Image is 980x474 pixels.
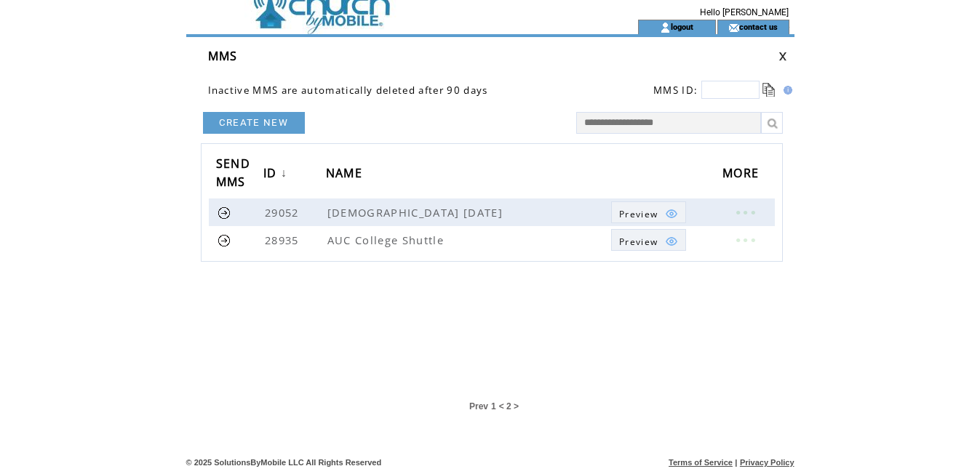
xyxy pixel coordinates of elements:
[611,201,686,223] a: Preview
[469,401,488,411] a: Prev
[722,161,762,188] span: MORE
[499,401,519,411] span: < 2 >
[327,205,506,220] span: [DEMOGRAPHIC_DATA] [DATE]
[728,22,739,33] img: contact_us_icon.gif
[779,86,792,95] img: help.gif
[263,161,281,188] span: ID
[665,235,678,248] img: eye.png
[327,233,447,247] span: AUC College Shuttle
[203,112,305,134] a: CREATE NEW
[653,84,698,97] span: MMS ID:
[619,208,658,220] span: Show MMS preview
[186,458,382,467] span: © 2025 SolutionsByMobile LLC All Rights Reserved
[671,22,693,31] a: logout
[700,7,789,17] span: Hello [PERSON_NAME]
[265,233,303,247] span: 28935
[739,22,778,31] a: contact us
[740,458,794,467] a: Privacy Policy
[491,401,496,411] a: 1
[619,236,658,248] span: Show MMS preview
[263,161,291,188] a: ID↓
[735,458,737,467] span: |
[326,161,366,188] span: NAME
[669,458,733,467] a: Terms of Service
[208,84,488,97] span: Inactive MMS are automatically deleted after 90 days
[326,161,370,188] a: NAME
[216,152,250,197] span: SEND MMS
[660,22,671,33] img: account_icon.gif
[208,48,238,64] span: MMS
[265,205,303,220] span: 29052
[665,207,678,220] img: eye.png
[611,229,686,251] a: Preview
